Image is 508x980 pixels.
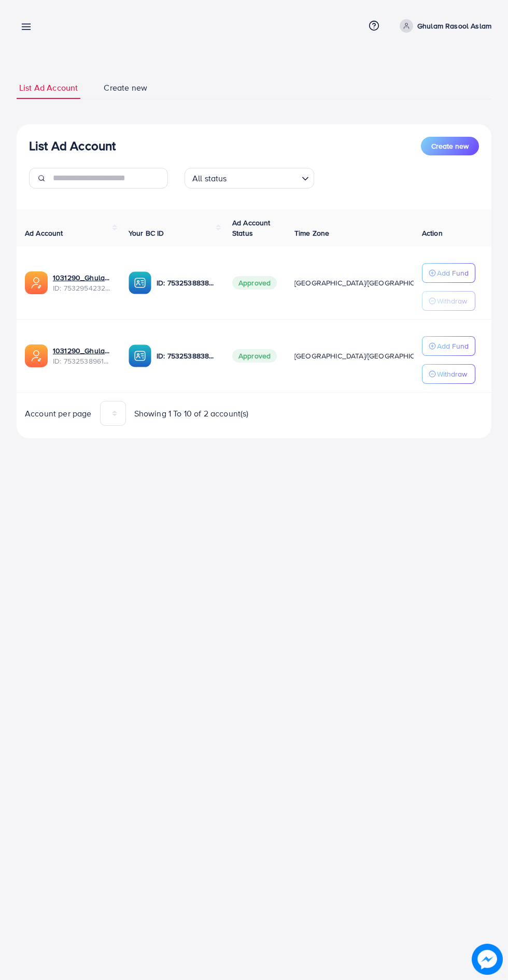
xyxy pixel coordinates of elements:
[437,295,467,307] p: Withdraw
[53,272,112,283] a: 1031290_Ghulam Rasool Aslam 2_1753902599199
[185,168,314,189] div: Search for option
[472,944,503,975] img: image
[19,82,78,94] span: List Ad Account
[53,356,112,366] span: ID: 7532538961244635153
[431,141,469,151] span: Create new
[422,291,475,311] button: Withdraw
[294,278,439,288] span: [GEOGRAPHIC_DATA]/[GEOGRAPHIC_DATA]
[232,218,271,238] span: Ad Account Status
[129,344,151,367] img: ic-ba-acc.ded83a64.svg
[53,272,112,294] div: <span class='underline'>1031290_Ghulam Rasool Aslam 2_1753902599199</span></br>7532954232266326017
[29,138,116,153] h3: List Ad Account
[157,350,216,362] p: ID: 7532538838637019152
[294,228,329,238] span: Time Zone
[437,340,469,352] p: Add Fund
[294,351,439,361] span: [GEOGRAPHIC_DATA]/[GEOGRAPHIC_DATA]
[25,408,92,420] span: Account per page
[129,228,164,238] span: Your BC ID
[129,271,151,294] img: ic-ba-acc.ded83a64.svg
[232,349,277,363] span: Approved
[422,228,443,238] span: Action
[25,228,63,238] span: Ad Account
[422,336,475,356] button: Add Fund
[422,263,475,283] button: Add Fund
[421,137,479,155] button: Create new
[134,408,249,420] span: Showing 1 To 10 of 2 account(s)
[25,344,48,367] img: ic-ads-acc.e4c84228.svg
[25,271,48,294] img: ic-ads-acc.e4c84228.svg
[157,277,216,289] p: ID: 7532538838637019152
[422,364,475,384] button: Withdraw
[232,276,277,290] span: Approved
[190,171,229,186] span: All status
[437,267,469,279] p: Add Fund
[53,345,112,367] div: <span class='underline'>1031290_Ghulam Rasool Aslam_1753805901568</span></br>7532538961244635153
[53,345,112,356] a: 1031290_Ghulam Rasool Aslam_1753805901568
[53,283,112,293] span: ID: 7532954232266326017
[230,169,298,186] input: Search for option
[104,82,147,94] span: Create new
[437,368,467,380] p: Withdraw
